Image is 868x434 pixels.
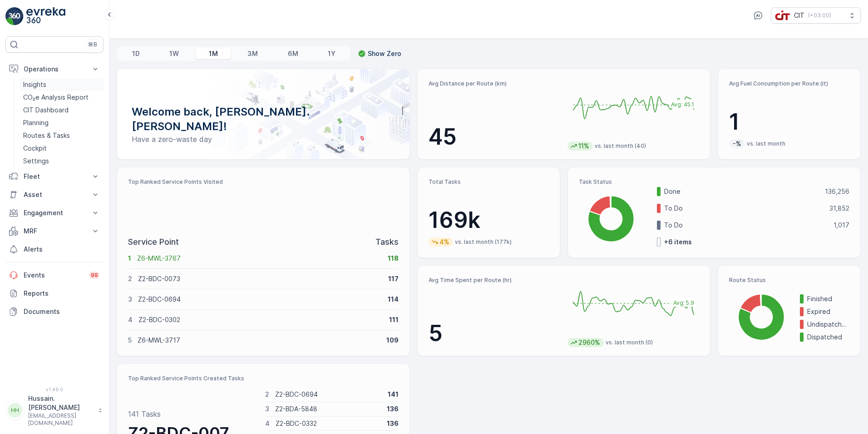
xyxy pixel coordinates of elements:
[23,131,70,140] p: Routes & Tasks
[128,178,399,186] p: Top Ranked Service Points Visited
[209,49,218,58] p: 1M
[275,390,382,399] p: Z2-BDC-0694
[387,404,399,414] p: 136
[5,303,104,321] a: Documents
[91,272,98,279] p: 99
[24,307,100,316] p: Documents
[825,187,849,196] p: 136,256
[128,409,161,419] p: 141 Tasks
[24,65,85,74] p: Operations
[579,178,849,186] p: Task Status
[387,419,399,428] p: 136
[20,129,104,142] a: Routes & Tasks
[132,134,395,145] p: Have a zero-waste day
[247,49,258,58] p: 3M
[807,333,849,342] p: Dispatched
[20,142,104,155] a: Cockpit
[265,404,269,414] p: 3
[729,277,849,284] p: Route Status
[429,80,560,87] p: Avg Distance per Route (km)
[20,104,104,116] a: CIT Dashboard
[24,271,84,280] p: Events
[275,404,381,414] p: Z2-BDA-5848
[23,118,49,127] p: Planning
[128,254,131,263] p: 1
[138,336,380,345] p: Z6-MWL-3717
[455,238,512,246] p: vs. last month (177k)
[128,236,179,248] p: Service Point
[132,105,395,134] p: Welcome back, [PERSON_NAME].[PERSON_NAME]!
[132,49,140,58] p: 1D
[807,307,849,316] p: Expired
[5,266,104,284] a: Events99
[88,41,97,48] p: ⌘B
[128,274,132,283] p: 2
[23,156,49,166] p: Settings
[664,237,692,247] p: + 6 items
[5,204,104,222] button: Engagement
[732,139,742,148] p: -%
[5,284,104,303] a: Reports
[5,7,24,25] img: logo
[24,289,100,298] p: Reports
[288,49,298,58] p: 6M
[375,236,399,248] p: Tasks
[794,11,804,20] p: CIT
[23,80,46,89] p: Insights
[138,315,383,324] p: Z2-BDC-0302
[138,295,382,304] p: Z2-BDC-0694
[429,178,549,186] p: Total Tasks
[28,394,94,412] p: Hussain.[PERSON_NAME]
[24,172,85,181] p: Fleet
[8,403,22,418] div: HH
[429,207,549,234] p: 169k
[265,419,270,428] p: 4
[24,245,100,254] p: Alerts
[829,204,849,213] p: 31,852
[20,91,104,104] a: CO₂e Analysis Report
[20,78,104,91] a: Insights
[606,339,653,346] p: vs. last month (0)
[5,167,104,186] button: Fleet
[429,320,560,347] p: 5
[24,227,85,236] p: MRF
[128,315,133,324] p: 4
[386,336,399,345] p: 109
[577,141,590,151] p: 11%
[833,221,849,230] p: 1,017
[5,222,104,240] button: MRF
[729,108,849,136] p: 1
[807,320,849,329] p: Undispatched
[276,419,381,428] p: Z2-BDC-0332
[137,254,382,263] p: Z6-MWL-3767
[20,116,104,129] a: Planning
[388,295,399,304] p: 114
[429,123,560,151] p: 45
[26,7,65,25] img: logo_light-DOdMpM7g.png
[807,294,849,303] p: Finished
[388,274,399,283] p: 117
[439,237,450,247] p: 4%
[429,277,560,284] p: Avg Time Spent per Route (hr)
[138,274,382,283] p: Z2-BDC-0073
[577,338,601,347] p: 2960%
[128,336,132,345] p: 5
[664,204,824,213] p: To Do
[24,208,85,217] p: Engagement
[5,394,104,427] button: HHHussain.[PERSON_NAME][EMAIL_ADDRESS][DOMAIN_NAME]
[128,295,132,304] p: 3
[23,93,89,102] p: CO₂e Analysis Report
[664,187,819,196] p: Done
[389,315,399,324] p: 111
[775,10,790,20] img: cit-logo_pOk6rL0.png
[368,49,401,58] p: Show Zero
[664,221,828,230] p: To Do
[169,49,179,58] p: 1W
[128,375,399,382] p: Top Ranked Service Points Created Tasks
[265,390,269,399] p: 2
[388,390,399,399] p: 141
[729,80,849,87] p: Avg Fuel Consumption per Route (lt)
[5,240,104,258] a: Alerts
[328,49,335,58] p: 1Y
[808,12,831,19] p: ( +03:00 )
